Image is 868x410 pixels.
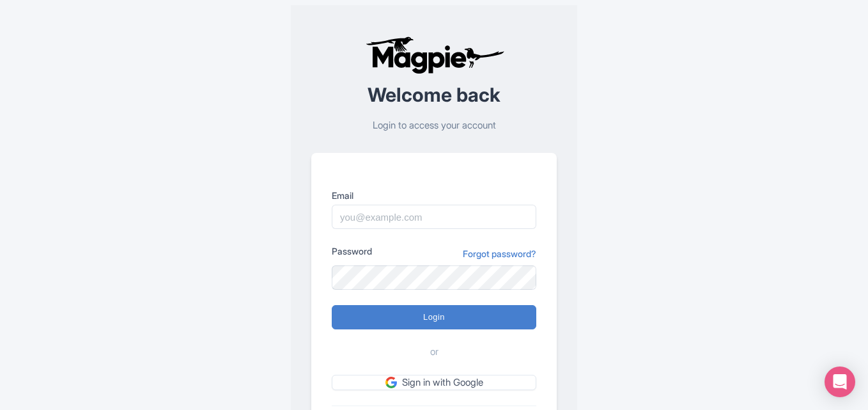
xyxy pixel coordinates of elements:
p: Login to access your account [311,118,557,133]
input: Login [332,305,536,329]
input: you@example.com [332,205,536,229]
label: Email [332,189,536,202]
div: Open Intercom Messenger [825,367,855,397]
h2: Welcome back [311,84,557,106]
a: Forgot password? [463,247,536,260]
a: Sign in with Google [332,375,536,391]
span: or [430,345,438,359]
label: Password [332,244,372,258]
img: logo-ab69f6fb50320c5b225c76a69d11143b.png [362,36,506,74]
img: google.svg [385,377,397,388]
